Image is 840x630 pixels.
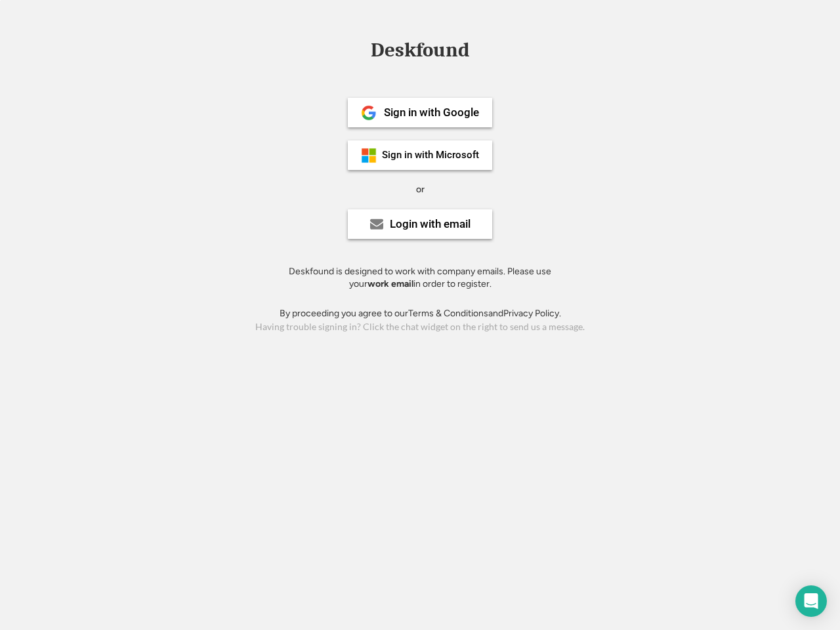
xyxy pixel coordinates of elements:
div: Deskfound [364,40,476,60]
img: 1024px-Google__G__Logo.svg.png [361,105,377,121]
div: Sign in with Microsoft [382,150,479,160]
div: Login with email [390,219,471,230]
img: ms-symbollockup_mssymbol_19.png [361,148,377,163]
div: By proceeding you agree to our and [280,307,561,320]
div: or [416,183,425,196]
div: Deskfound is designed to work with company emails. Please use your in order to register. [272,265,568,291]
div: Open Intercom Messenger [795,585,827,617]
div: Sign in with Google [384,107,479,118]
a: Terms & Conditions [408,308,488,319]
strong: work email [367,278,413,289]
a: Privacy Policy. [503,308,561,319]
